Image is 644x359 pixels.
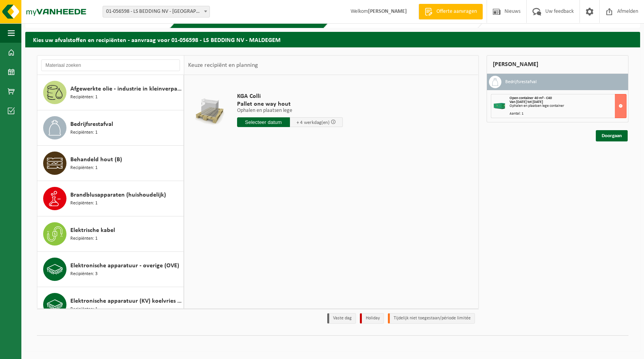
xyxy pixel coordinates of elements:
[297,120,330,125] span: + 4 werkdag(en)
[388,313,475,324] li: Tijdelijk niet toegestaan/période limitée
[25,32,640,47] h2: Kies uw afvalstoffen en recipiënten - aanvraag voor 01-056598 - LS BEDDING NV - MALDEGEM
[70,94,98,101] span: Recipiënten: 1
[70,120,113,129] span: Bedrijfsrestafval
[70,129,98,136] span: Recipiënten: 1
[37,110,184,146] button: Bedrijfsrestafval Recipiënten: 1
[37,287,184,322] button: Elektronische apparatuur (KV) koelvries (huishoudelijk) Recipiënten: 1
[70,155,122,164] span: Behandeld hout (B)
[70,190,166,200] span: Brandblusapparaten (huishoudelijk)
[237,108,343,113] p: Ophalen en plaatsen lege
[510,112,627,116] div: Aantal: 1
[237,92,343,100] span: KGA Colli
[327,313,356,324] li: Vaste dag
[510,100,543,104] strong: Van [DATE] tot [DATE]
[70,261,179,270] span: Elektronische apparatuur - overige (OVE)
[70,226,115,235] span: Elektrische kabel
[41,59,180,71] input: Materiaal zoeken
[70,296,182,306] span: Elektronische apparatuur (KV) koelvries (huishoudelijk)
[70,164,98,172] span: Recipiënten: 1
[368,9,407,14] strong: [PERSON_NAME]
[70,270,98,278] span: Recipiënten: 3
[70,235,98,242] span: Recipiënten: 1
[184,56,262,75] div: Keuze recipiënt en planning
[103,6,210,17] span: 01-056598 - LS BEDDING NV - MALDEGEM
[37,75,184,110] button: Afgewerkte olie - industrie in kleinverpakking Recipiënten: 1
[510,96,552,100] span: Open container 40 m³ - C40
[487,55,629,74] div: [PERSON_NAME]
[237,117,290,127] input: Selecteer datum
[37,216,184,252] button: Elektrische kabel Recipiënten: 1
[510,104,627,108] div: Ophalen en plaatsen lege container
[435,8,479,16] span: Offerte aanvragen
[70,200,98,207] span: Recipiënten: 1
[37,146,184,181] button: Behandeld hout (B) Recipiënten: 1
[103,6,209,17] span: 01-056598 - LS BEDDING NV - MALDEGEM
[237,100,343,108] span: Pallet one way hout
[505,76,537,88] h3: Bedrijfsrestafval
[596,130,628,141] a: Doorgaan
[37,181,184,216] button: Brandblusapparaten (huishoudelijk) Recipiënten: 1
[70,306,98,313] span: Recipiënten: 1
[419,4,483,19] a: Offerte aanvragen
[70,84,182,94] span: Afgewerkte olie - industrie in kleinverpakking
[360,313,384,324] li: Holiday
[37,252,184,287] button: Elektronische apparatuur - overige (OVE) Recipiënten: 3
